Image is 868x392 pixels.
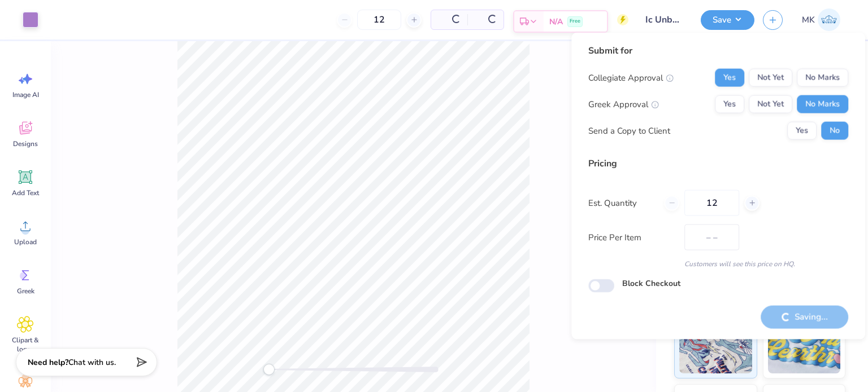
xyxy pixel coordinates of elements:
[787,122,817,140] button: Yes
[679,317,752,373] img: Standard
[357,10,401,30] input: – –
[802,14,815,27] span: MK
[684,190,739,216] input: – –
[749,95,792,113] button: Not Yet
[14,237,37,246] span: Upload
[68,357,116,368] span: Chat with us.
[12,90,39,99] span: Image AI
[588,98,659,111] div: Greek Approval
[549,16,563,28] span: N/A
[797,69,848,87] button: No Marks
[588,124,670,137] div: Send a Copy to Client
[588,196,656,209] label: Est. Quantity
[821,122,848,140] button: No
[588,231,676,244] label: Price Per Item
[818,8,840,31] img: Muskan Kumari
[12,188,39,197] span: Add Text
[7,336,44,354] span: Clipart & logos
[588,157,848,170] div: Pricing
[797,8,845,31] a: MK
[570,17,580,25] span: Free
[715,69,744,87] button: Yes
[637,8,692,31] input: Untitled Design
[588,44,848,58] div: Submit for
[263,364,275,375] div: Accessibility label
[622,278,680,289] label: Block Checkout
[588,259,848,269] div: Customers will see this price on HQ.
[715,95,744,113] button: Yes
[797,95,848,113] button: No Marks
[28,357,68,368] strong: Need help?
[768,317,841,373] img: Puff Ink
[701,10,754,30] button: Save
[13,139,38,148] span: Designs
[749,69,792,87] button: Not Yet
[17,287,34,296] span: Greek
[588,71,674,84] div: Collegiate Approval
